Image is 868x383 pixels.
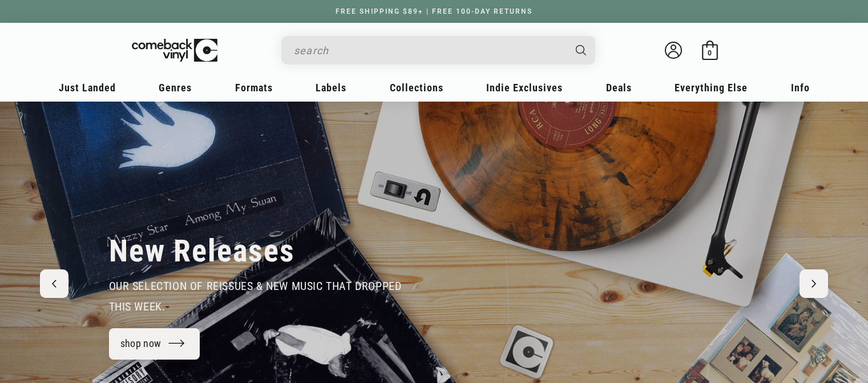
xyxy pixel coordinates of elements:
span: Collections [390,82,443,94]
span: Labels [316,82,346,94]
button: Search [566,36,596,64]
span: 0 [708,49,712,57]
a: FREE SHIPPING $89+ | FREE 100-DAY RETURNS [324,7,544,15]
span: our selection of reissues & new music that dropped this week. [109,279,402,313]
span: Deals [606,82,632,94]
span: Indie Exclusives [486,82,563,94]
span: Info [791,82,810,94]
a: shop now [109,328,200,360]
button: Next slide [800,269,828,298]
input: search [294,39,564,62]
span: Everything Else [675,82,748,94]
span: Formats [235,82,273,94]
span: Just Landed [59,82,116,94]
h2: New Releases [109,232,295,270]
button: Previous slide [40,269,68,298]
div: Search [281,36,595,64]
span: Genres [159,82,192,94]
